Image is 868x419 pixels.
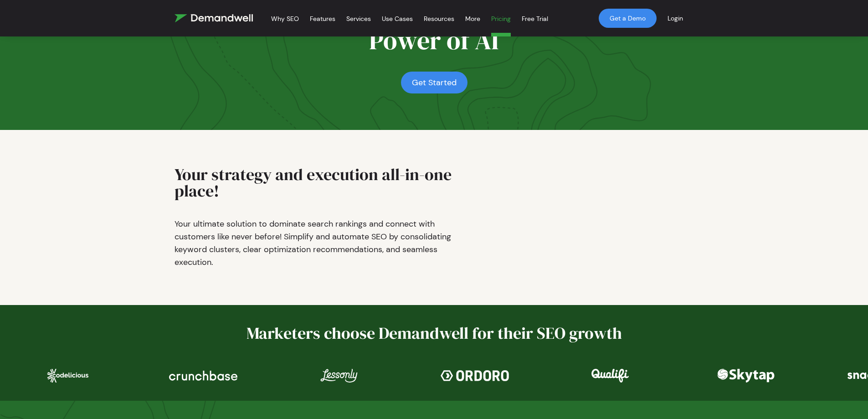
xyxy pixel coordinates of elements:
[430,370,498,381] img: Ordoro Logo
[701,369,769,383] img: Skytap Logo
[382,4,413,34] a: Use Cases
[23,369,91,383] img: Codelicious Logo
[401,72,467,93] a: Get Started
[465,4,480,34] a: More
[310,4,335,34] a: Features
[424,4,454,34] a: Resources
[657,3,694,33] a: Login
[175,217,468,269] p: Your ultimate solution to dominate search rankings and connect with customers like never before! ...
[346,4,371,34] a: Services
[565,369,634,383] img: Qualifi Logo
[522,4,548,34] a: Free Trial
[491,4,511,36] a: Pricing
[175,14,253,22] img: Demandwell Logo
[271,4,299,34] a: Why SEO
[294,369,362,383] img: Lessonly Logo
[159,371,227,380] img: Crunchbase Logo
[175,166,468,207] h2: Your strategy and execution all-in-one place!
[599,9,657,28] a: Get a Demo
